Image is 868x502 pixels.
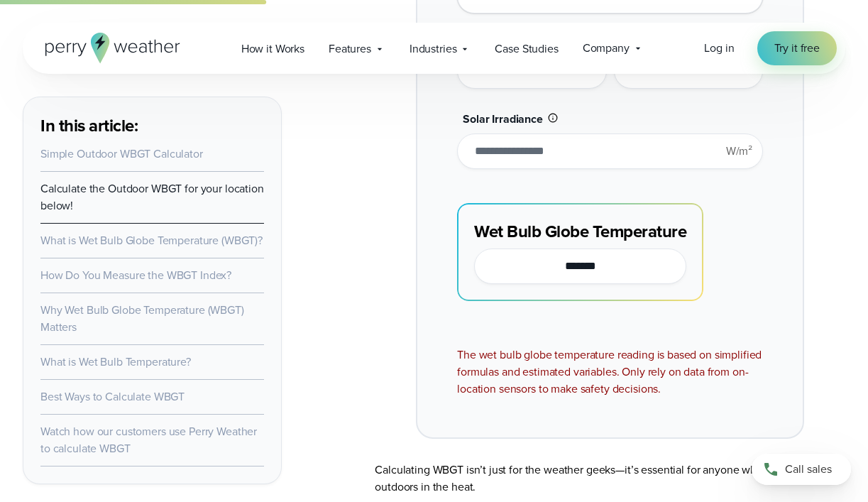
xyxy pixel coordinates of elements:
[375,462,845,496] p: Calculating WBGT isn’t just for the weather geeks—it’s essential for anyone who spends time outdo...
[704,40,734,57] a: Log in
[757,31,837,65] a: Try it free
[40,302,244,335] a: Why Wet Bulb Globe Temperature (WBGT) Matters
[241,40,304,58] span: How it Works
[774,40,820,57] span: Try it free
[40,388,185,405] a: Best Ways to Calculate WBGT
[583,40,630,57] span: Company
[704,40,734,56] span: Log in
[785,461,832,478] span: Call sales
[40,267,231,283] a: How Do You Measure the WBGT Index?
[483,34,570,63] a: Case Studies
[410,40,457,58] span: Industries
[40,114,264,137] h3: In this article:
[40,146,203,162] a: Simple Outdoor WBGT Calculator
[40,423,257,457] a: Watch how our customers use Perry Weather to calculate WBGT
[457,347,763,398] div: The wet bulb globe temperature reading is based on simplified formulas and estimated variables. O...
[229,34,317,63] a: How it Works
[40,180,264,214] a: Calculate the Outdoor WBGT for your location below!
[463,111,543,127] span: Solar Irradiance
[40,354,191,370] a: What is Wet Bulb Temperature?
[752,454,851,485] a: Call sales
[329,40,371,58] span: Features
[40,232,263,249] a: What is Wet Bulb Globe Temperature (WBGT)?
[495,40,558,58] span: Case Studies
